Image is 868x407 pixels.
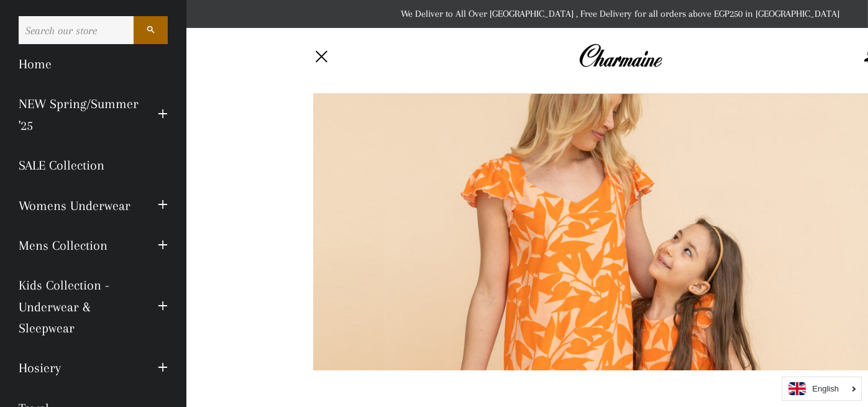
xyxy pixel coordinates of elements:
[9,226,148,265] a: Mens Collection
[9,186,148,226] a: Womens Underwear
[19,16,134,44] input: Search our store
[9,265,148,348] a: Kids Collection - Underwear & Sleepwear
[578,42,662,70] img: Charmaine Egypt
[812,385,839,393] i: English
[9,44,177,84] a: Home
[9,348,148,388] a: Hosiery
[9,145,177,185] a: SALE Collection
[788,382,855,395] a: English
[9,84,148,145] a: NEW Spring/Summer '25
